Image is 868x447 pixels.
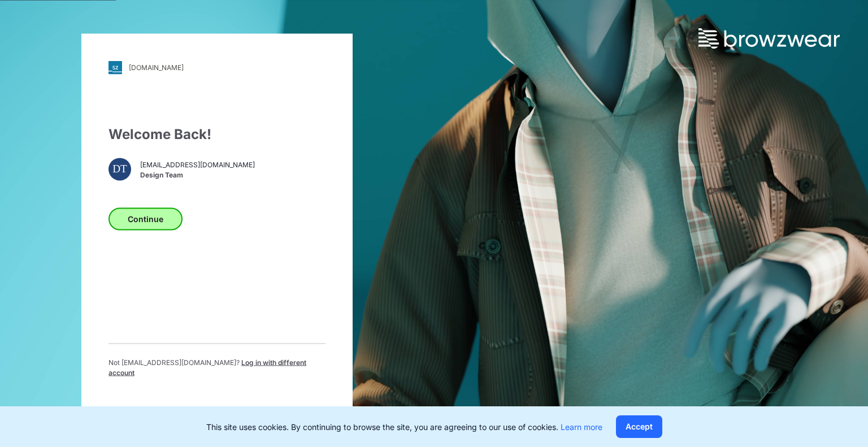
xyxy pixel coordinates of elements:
span: Design Team [140,170,255,180]
a: Learn more [561,422,602,432]
span: [EMAIL_ADDRESS][DOMAIN_NAME] [140,160,255,170]
button: Continue [108,207,183,230]
a: [DOMAIN_NAME] [108,60,325,74]
div: DT [108,158,131,180]
img: svg+xml;base64,PHN2ZyB3aWR0aD0iMjgiIGhlaWdodD0iMjgiIHZpZXdCb3g9IjAgMCAyOCAyOCIgZmlsbD0ibm9uZSIgeG... [108,60,122,74]
p: This site uses cookies. By continuing to browse the site, you are agreeing to our use of cookies. [206,421,602,433]
p: Not [EMAIL_ADDRESS][DOMAIN_NAME] ? [108,357,325,377]
button: Accept [616,415,662,438]
div: Welcome Back! [108,124,325,144]
img: browzwear-logo.73288ffb.svg [698,28,840,49]
div: [DOMAIN_NAME] [129,63,184,72]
